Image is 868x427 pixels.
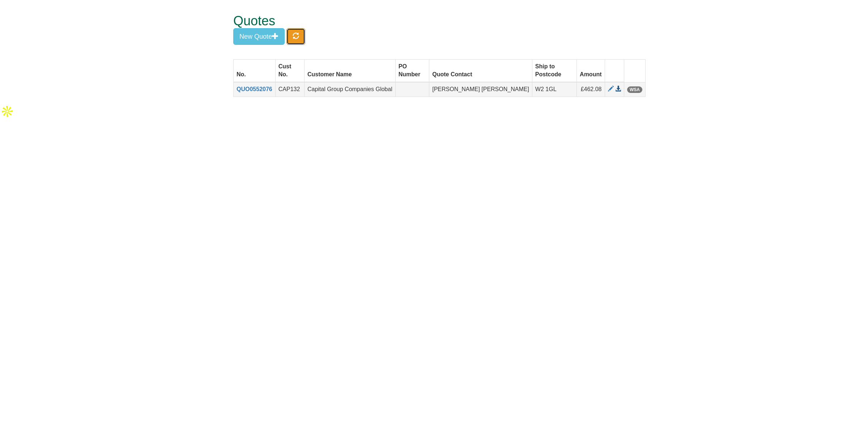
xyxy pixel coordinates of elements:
[429,82,532,97] td: [PERSON_NAME] [PERSON_NAME]
[429,59,532,82] th: Quote Contact
[237,86,272,92] a: QUO0552076
[395,59,429,82] th: PO Number
[304,82,395,97] td: Capital Group Companies Global
[275,82,304,97] td: CAP132
[577,59,605,82] th: Amount
[532,82,576,97] td: W2 1GL
[234,59,276,82] th: No.
[627,86,642,93] span: WSA
[233,28,285,45] button: New Quote
[304,59,395,82] th: Customer Name
[233,14,618,28] h1: Quotes
[275,59,304,82] th: Cust No.
[532,59,576,82] th: Ship to Postcode
[577,82,605,97] td: £462.08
